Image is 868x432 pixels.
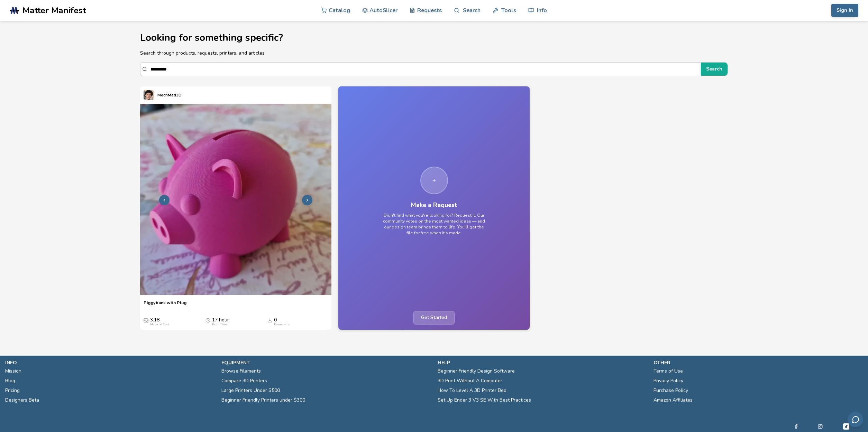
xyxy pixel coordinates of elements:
[150,323,169,326] div: Material Cost
[212,317,229,326] div: 17 hour
[5,386,20,395] a: Pricing
[5,395,39,405] a: Designers Beta
[654,359,863,366] p: other
[654,376,683,386] a: Privacy Policy
[221,386,280,395] a: Large Printers Under $500
[221,359,431,366] p: equipment
[150,317,169,326] div: 3.18
[5,359,214,366] p: info
[438,359,647,366] p: help
[654,395,693,405] a: Amazon Affiliates
[212,323,227,326] div: Print Time
[140,49,728,57] p: Search through products, requests, printers, and articles
[842,422,850,431] a: Tiktok
[438,366,515,376] a: Beginner Friendly Design Software
[221,395,305,405] a: Beginner Friendly Printers under $300
[144,317,148,323] span: Average Cost
[144,90,154,100] img: MechMad3D's profile
[411,201,457,209] h3: Make a Request
[654,366,683,376] a: Terms of Use
[221,366,261,376] a: Browse Filaments
[338,86,530,329] a: Make a RequestDidn't find what you're looking for? Request it. Our community votes on the most wa...
[818,422,823,431] a: Instagram
[140,32,728,43] h1: Looking for something specific?
[157,92,182,99] p: MechMad3D
[140,86,185,104] a: MechMad3D's profileMechMad3D
[848,412,863,427] button: Send feedback via email
[5,366,21,376] a: Mission
[5,376,15,386] a: Blog
[150,63,698,75] input: Search
[654,386,688,395] a: Purchase Policy
[144,300,186,310] a: Piggybank with Plug
[22,6,86,15] span: Matter Manifest
[274,317,289,326] div: 0
[221,376,267,386] a: Compare 3D Printers
[438,376,502,386] a: 3D Print Without A Computer
[267,317,272,323] span: Downloads
[205,317,210,323] span: Average Print Time
[413,311,455,325] span: Get Started
[701,63,728,76] button: Search
[438,386,506,395] a: How To Level A 3D Printer Bed
[438,395,531,405] a: Set Up Ender 3 V3 SE With Best Practices
[274,323,289,326] div: Downloads
[794,422,798,431] a: Facebook
[382,213,486,236] p: Didn't find what you're looking for? Request it. Our community votes on the most wanted ideas — a...
[831,4,858,17] button: Sign In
